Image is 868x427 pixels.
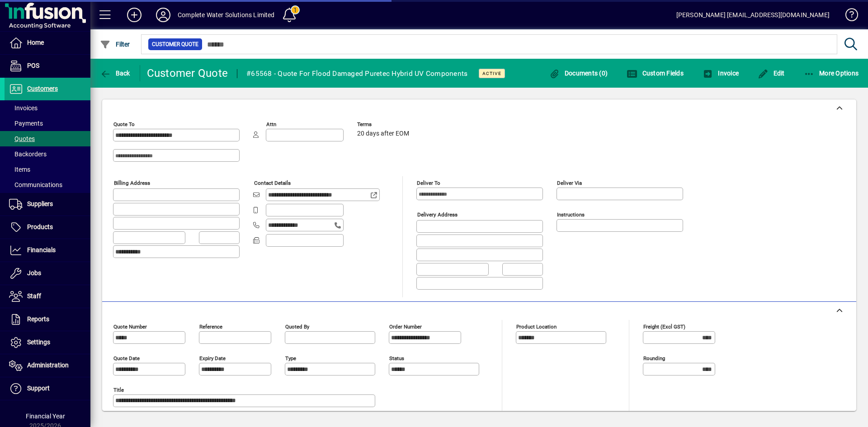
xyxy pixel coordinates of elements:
[113,386,124,393] mat-label: Title
[643,323,685,329] mat-label: Freight (excl GST)
[266,121,276,127] mat-label: Attn
[27,200,53,207] span: Suppliers
[5,308,90,331] a: Reports
[357,130,409,137] span: 20 days after EOM
[5,146,90,162] a: Backorders
[5,331,90,354] a: Settings
[627,70,684,77] span: Custom Fields
[100,41,130,48] span: Filter
[802,65,861,81] button: More Options
[147,66,228,80] div: Customer Quote
[700,65,741,81] button: Invoice
[755,65,787,81] button: Edit
[27,315,49,323] span: Reports
[5,131,90,146] a: Quotes
[246,66,467,81] div: #65568 - Quote For Flood Damaged Puretec Hybrid UV Components
[178,8,275,22] div: Complete Water Solutions Limited
[557,180,582,186] mat-label: Deliver via
[120,7,149,23] button: Add
[113,121,135,127] mat-label: Quote To
[199,323,222,329] mat-label: Reference
[285,355,296,361] mat-label: Type
[27,246,56,253] span: Financials
[839,2,857,31] a: Knowledge Base
[389,355,404,361] mat-label: Status
[27,338,50,346] span: Settings
[9,181,62,188] span: Communications
[113,355,140,361] mat-label: Quote date
[27,269,41,277] span: Jobs
[417,180,440,186] mat-label: Deliver To
[5,377,90,400] a: Support
[5,162,90,177] a: Items
[557,211,585,218] mat-label: Instructions
[27,85,58,92] span: Customers
[482,70,501,76] span: Active
[9,135,35,142] span: Quotes
[27,385,50,392] span: Support
[9,166,30,173] span: Items
[624,65,686,81] button: Custom Fields
[98,36,132,52] button: Filter
[27,39,44,46] span: Home
[5,239,90,262] a: Financials
[5,55,90,77] a: POS
[643,355,665,361] mat-label: Rounding
[27,62,39,69] span: POS
[100,70,130,77] span: Back
[113,323,147,329] mat-label: Quote number
[389,323,422,329] mat-label: Order number
[5,177,90,192] a: Communications
[199,355,226,361] mat-label: Expiry date
[27,361,69,369] span: Administration
[547,65,610,81] button: Documents (0)
[758,70,785,77] span: Edit
[149,7,178,23] button: Profile
[26,413,65,420] span: Financial Year
[9,104,38,112] span: Invoices
[27,223,53,230] span: Products
[285,323,309,329] mat-label: Quoted by
[27,292,41,300] span: Staff
[5,193,90,216] a: Suppliers
[549,70,608,77] span: Documents (0)
[98,65,132,81] button: Back
[5,100,90,116] a: Invoices
[5,354,90,377] a: Administration
[9,150,47,158] span: Backorders
[804,70,859,77] span: More Options
[516,323,557,329] mat-label: Product location
[152,40,198,49] span: Customer Quote
[5,116,90,131] a: Payments
[9,120,43,127] span: Payments
[5,32,90,54] a: Home
[676,8,830,22] div: [PERSON_NAME] [EMAIL_ADDRESS][DOMAIN_NAME]
[5,285,90,308] a: Staff
[5,262,90,285] a: Jobs
[357,122,411,127] span: Terms
[5,216,90,239] a: Products
[703,70,739,77] span: Invoice
[90,65,140,81] app-page-header-button: Back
